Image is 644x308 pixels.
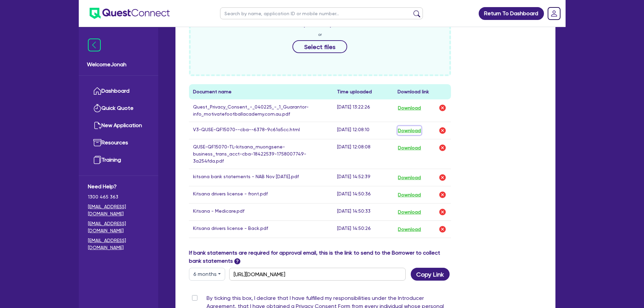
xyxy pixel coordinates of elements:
td: [DATE] 13:22:26 [333,99,393,122]
td: [DATE] 12:08:08 [333,139,393,169]
td: [DATE] 14:50:36 [333,186,393,204]
td: QUSE-QF15070-TL-kitsana_muongsene-business_trans_acct-cba-18422539-1758007749-3a254fda.pdf [189,139,333,169]
a: Dropdown toggle [545,5,563,22]
td: Kitsana - Medicare.pdf [189,204,333,221]
a: Return To Dashboard [479,7,544,20]
td: [DATE] 12:08:10 [333,122,393,139]
img: resources [93,139,101,147]
button: Copy Link [411,268,450,281]
th: Document name [189,84,333,99]
img: quest-connect-logo-blue [90,8,170,19]
a: Resources [88,134,149,151]
button: Download [398,225,421,234]
span: ? [234,258,240,264]
button: Download [398,126,421,135]
td: Kitsana drivers license - Back.pdf [189,221,333,238]
th: Time uploaded [333,84,393,99]
td: [DATE] 14:50:33 [333,204,393,221]
img: icon-menu-close [88,39,101,51]
img: quick-quote [93,104,101,112]
img: delete-icon [438,104,447,112]
td: Kitsana drivers license - front.pdf [189,186,333,204]
th: Download link [393,84,451,99]
td: [DATE] 14:52:39 [333,169,393,186]
button: Download [398,208,421,216]
a: Quick Quote [88,100,149,117]
td: V3-QUSE-QF15070--cba--6378-9c61a5cc.html [189,122,333,139]
img: delete-icon [438,126,447,135]
img: new-application [93,121,101,129]
button: Dropdown toggle [189,268,225,281]
td: Quest_Privacy_Consent_-_040225_-_1_Guarantor-info_motivatefootballacademy.com.au.pdf [189,99,333,122]
img: delete-icon [438,173,447,182]
span: or [318,31,322,38]
span: Need Help? [88,183,149,191]
a: [EMAIL_ADDRESS][DOMAIN_NAME] [88,203,149,217]
span: Welcome Jonah [87,61,150,69]
img: delete-icon [438,144,447,152]
a: Dashboard [88,82,149,100]
a: Training [88,151,149,169]
img: delete-icon [438,191,447,199]
a: New Application [88,117,149,134]
button: Download [398,143,421,152]
button: Download [398,173,421,182]
button: Download [398,103,421,112]
label: If bank statements are required for approval email, this is the link to send to the Borrower to c... [189,249,451,265]
input: Search by name, application ID or mobile number... [220,7,423,19]
td: kitsana bank statements - NAB Nov [DATE].pdf [189,169,333,186]
td: [DATE] 14:50:26 [333,221,393,238]
img: delete-icon [438,208,447,216]
span: 1300 465 363 [88,193,149,200]
img: delete-icon [438,225,447,233]
button: Select files [292,40,347,53]
img: training [93,156,101,164]
a: [EMAIL_ADDRESS][DOMAIN_NAME] [88,237,149,251]
button: Download [398,190,421,199]
a: [EMAIL_ADDRESS][DOMAIN_NAME] [88,220,149,234]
